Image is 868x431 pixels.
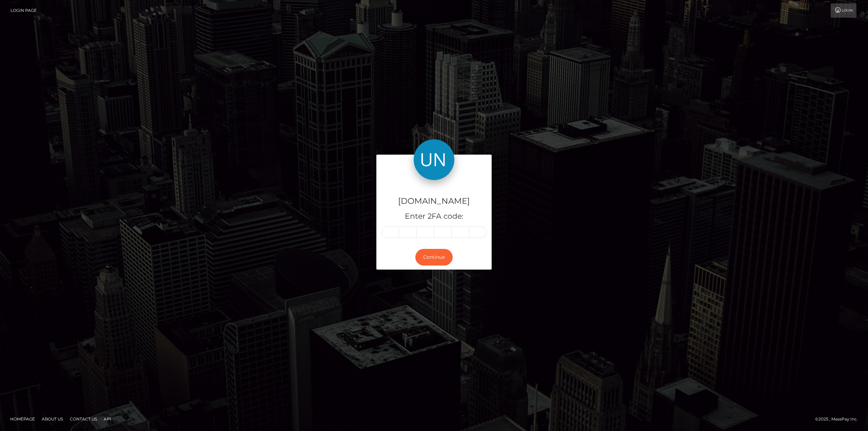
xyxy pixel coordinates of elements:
[381,211,487,222] h5: Enter 2FA code:
[67,414,100,424] a: Contact Us
[831,3,856,18] a: Login
[7,414,38,424] a: Homepage
[415,249,453,266] button: Continue
[101,414,114,424] a: API
[815,415,863,423] div: © 2025 , MassPay Inc.
[381,195,487,207] h4: [DOMAIN_NAME]
[39,414,66,424] a: About Us
[11,3,37,18] a: Login Page
[414,139,454,180] img: Unlockt.me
